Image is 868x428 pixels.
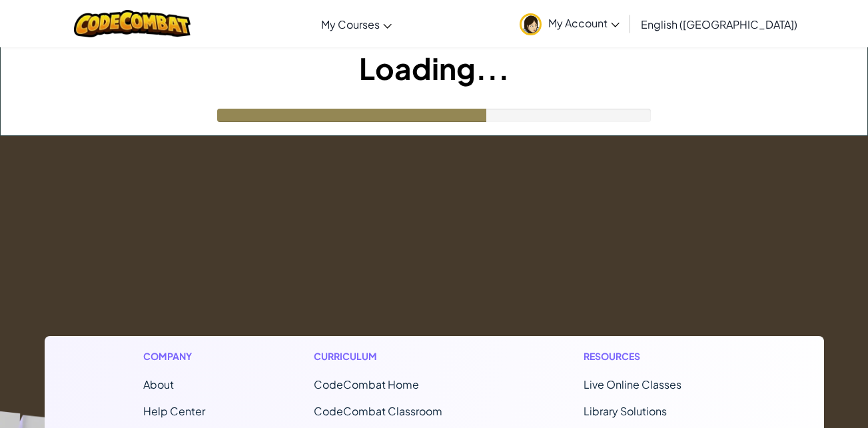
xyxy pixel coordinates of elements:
[513,3,626,45] a: My Account
[74,10,191,37] img: CodeCombat logo
[1,47,867,89] h1: Loading...
[548,16,620,30] span: My Account
[143,404,205,418] a: Help Center
[634,6,804,42] a: English ([GEOGRAPHIC_DATA])
[584,377,681,391] a: Live Online Classes
[143,377,174,391] a: About
[520,13,542,35] img: avatar
[641,17,797,31] span: English ([GEOGRAPHIC_DATA])
[314,349,475,363] h1: Curriculum
[584,349,725,363] h1: Resources
[314,377,419,391] span: CodeCombat Home
[321,17,380,31] span: My Courses
[584,404,667,418] a: Library Solutions
[314,404,442,418] a: CodeCombat Classroom
[143,349,205,363] h1: Company
[314,6,398,42] a: My Courses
